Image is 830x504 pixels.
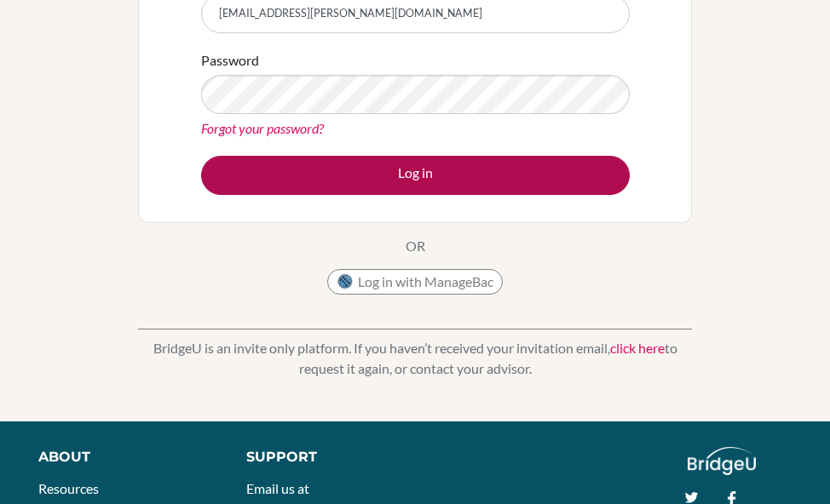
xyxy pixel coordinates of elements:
button: Log in with ManageBac [327,269,503,295]
div: Support [246,447,400,467]
a: click here [610,340,665,356]
a: Resources [38,480,99,496]
a: Forgot your password? [201,120,324,136]
p: OR [406,236,425,256]
img: logo_white@2x-f4f0deed5e89b7ecb1c2cc34c3e3d731f90f0f143d5ea2071677605dd97b5244.png [688,447,757,475]
div: About [38,447,208,467]
label: Password [201,50,259,71]
p: BridgeU is an invite only platform. If you haven’t received your invitation email, to request it ... [138,338,692,379]
button: Log in [201,156,630,195]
